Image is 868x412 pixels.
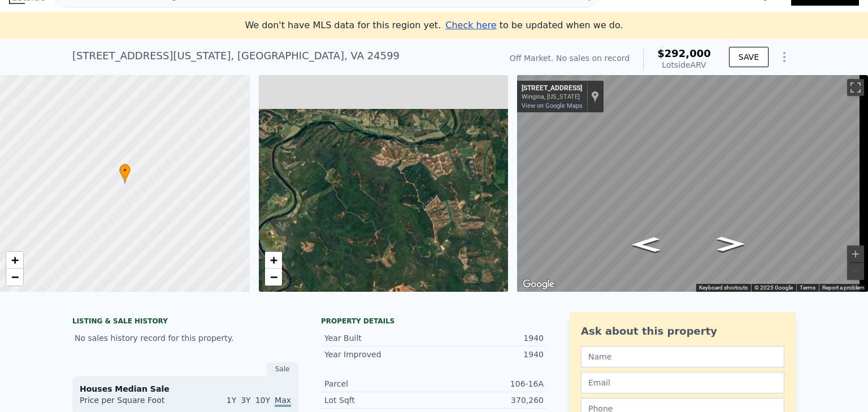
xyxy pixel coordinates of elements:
[265,269,282,286] a: Zoom out
[773,46,796,68] button: Show Options
[581,346,784,367] input: Name
[241,396,250,405] span: 3Y
[581,323,784,339] div: Ask about this property
[11,270,19,284] span: −
[754,284,793,291] span: © 2025 Google
[227,396,236,405] span: 1Y
[11,253,19,267] span: +
[321,317,547,326] div: Property details
[6,252,23,269] a: Zoom in
[822,284,865,291] a: Report a problem
[445,20,496,30] span: Check here
[520,277,557,292] a: Open this area in Google Maps (opens a new window)
[72,317,298,328] div: LISTING & SALE HISTORY
[265,252,282,269] a: Zoom in
[847,246,864,262] button: Zoom in
[80,383,291,395] div: Houses Median Sale
[657,59,711,71] div: Lotside ARV
[620,234,672,256] path: Go Southeast, State Rte 661
[6,269,23,286] a: Zoom out
[522,93,582,100] div: Wingina, [US_STATE]
[705,233,757,255] path: Go Northwest, State Rte 661
[275,396,291,407] span: Max
[434,378,544,389] div: 106-16A
[510,52,630,64] div: Off Market. No sales on record
[324,378,434,389] div: Parcel
[434,349,544,360] div: 1940
[847,79,864,96] button: Toggle fullscreen view
[324,349,434,360] div: Year Improved
[270,253,277,267] span: +
[445,19,623,32] div: to be updated when we do.
[522,102,583,109] a: View on Google Maps
[517,75,868,292] div: Map
[847,263,864,280] button: Zoom out
[72,48,400,64] div: [STREET_ADDRESS][US_STATE] , [GEOGRAPHIC_DATA] , VA 24599
[255,396,270,405] span: 10Y
[434,332,544,344] div: 1940
[591,90,599,103] a: Show location on map
[517,75,868,292] div: Street View
[434,395,544,406] div: 370,260
[729,47,769,67] button: SAVE
[522,84,582,93] div: [STREET_ADDRESS]
[72,328,298,348] div: No sales history record for this property.
[119,165,131,176] span: •
[267,362,298,376] div: Sale
[324,332,434,344] div: Year Built
[324,395,434,406] div: Lot Sqft
[270,270,277,284] span: −
[657,47,711,59] span: $292,000
[800,284,815,291] a: Terms (opens in new tab)
[245,19,623,32] div: We don't have MLS data for this region yet.
[581,372,784,393] input: Email
[699,284,748,292] button: Keyboard shortcuts
[520,277,557,292] img: Google
[119,164,131,183] div: •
